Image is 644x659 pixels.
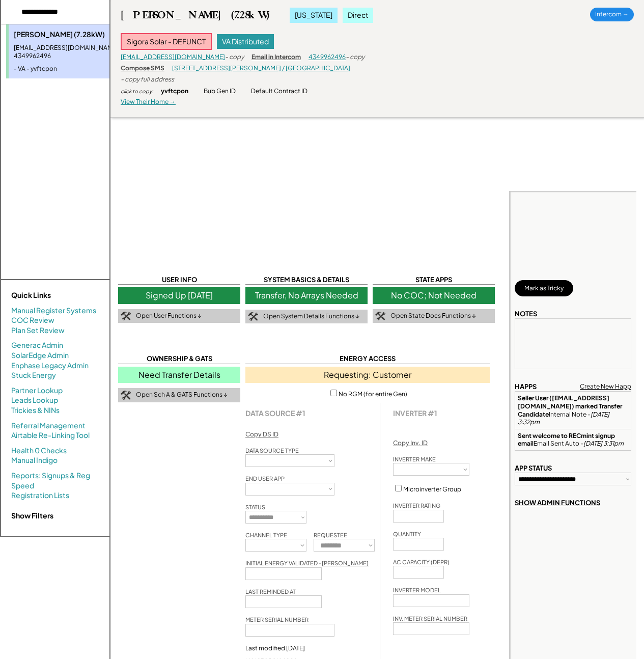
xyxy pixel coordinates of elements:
[339,390,407,398] label: No RGM (for entire Gen)
[375,312,385,321] img: tool-icon.png
[290,8,338,23] div: [US_STATE]
[245,616,309,623] div: METER SERIAL NUMBER
[245,275,368,285] div: SYSTEM BASICS & DETAILS
[515,498,600,507] div: SHOW ADMIN FUNCTIONS
[11,361,89,371] a: Enphase Legacy Admin
[245,531,287,539] div: CHANNEL TYPE
[251,53,301,62] div: Email in Intercom
[14,44,138,61] div: [EMAIL_ADDRESS][DOMAIN_NAME] - 4349962496
[121,64,164,73] div: Compose SMS
[121,391,131,400] img: tool-icon.png
[11,290,113,300] div: Quick Links
[515,463,552,473] div: APP STATUS
[225,53,244,62] div: - copy
[314,531,347,539] div: REQUESTEE
[515,382,537,391] div: HAPPS
[136,391,228,399] div: Open Sch A & GATS Functions ↓
[121,75,174,84] div: - copy full address
[121,33,212,50] div: Sigora Solar - DEFUNCT
[373,275,495,285] div: STATE APPS
[322,560,369,566] u: [PERSON_NAME]
[518,432,616,448] strong: Sent welcome to RECmint signup email
[11,446,67,456] a: Health 0 Checks
[217,34,274,49] div: VA Distributed
[161,87,188,96] div: yvftcpon
[518,410,610,426] em: [DATE] 3:32pm
[518,394,623,418] strong: Seller User ([EMAIL_ADDRESS][DOMAIN_NAME]) marked Transfer Candidate
[11,430,90,441] a: Airtable Re-Linking Tool
[245,354,490,364] div: ENERGY ACCESS
[11,306,96,316] a: Manual Register Systems
[245,287,368,304] div: Transfer, No Arrays Needed
[14,30,138,40] div: [PERSON_NAME] (7.28kW)
[580,382,631,391] div: Create New Happ
[11,490,69,501] a: Registration Lists
[11,455,58,465] a: Manual Indigo
[11,511,53,520] strong: Show Filters
[251,87,307,96] div: Default Contract ID
[245,503,265,511] div: STATUS
[245,367,490,383] div: Requesting: Customer
[11,350,69,361] a: SolarEdge Admin
[204,87,236,96] div: Bub Gen ID
[245,588,296,595] div: LAST REMINDED AT
[515,309,537,318] div: NOTES
[136,312,202,320] div: Open User Functions ↓
[393,558,450,566] div: AC CAPACITY (DEPR)
[518,432,628,448] div: Email Sent Auto -
[245,644,305,652] div: Last modified [DATE]
[393,439,428,448] div: Copy Inv. ID
[245,408,305,418] strong: DATA SOURCE #1
[346,53,365,62] div: - copy
[14,65,138,73] div: - VA - yvftcpon
[393,530,421,538] div: QUANTITY
[11,315,54,325] a: COC Review
[118,354,240,364] div: OWNERSHIP & GATS
[515,280,573,296] button: Mark as Tricky
[309,53,346,61] a: 4349962496
[518,394,628,426] div: Internal Note -
[118,287,240,304] div: Signed Up [DATE]
[245,430,278,439] div: Copy DS ID
[373,287,495,304] div: No COC; Not Needed
[11,370,56,380] a: Stuck Energy
[390,312,476,320] div: Open State Docs Functions ↓
[11,421,86,431] a: Referral Management
[245,559,369,567] div: INITIAL ENERGY VALIDATED -
[11,405,60,416] a: Trickies & NINs
[172,64,350,72] a: [STREET_ADDRESS][PERSON_NAME] / [GEOGRAPHIC_DATA]
[248,312,258,321] img: tool-icon.png
[121,9,269,21] div: [PERSON_NAME] (7.28kW)
[121,53,225,61] a: [EMAIL_ADDRESS][DOMAIN_NAME]
[393,455,436,463] div: INVERTER MAKE
[121,88,153,95] div: click to copy:
[11,325,65,336] a: Plan Set Review
[245,475,285,482] div: END USER APP
[11,395,58,405] a: Leads Lookup
[245,447,299,454] div: DATA SOURCE TYPE
[393,586,441,594] div: INVERTER MODEL
[118,275,240,285] div: USER INFO
[403,485,461,493] label: Microinverter Group
[11,340,63,350] a: Generac Admin
[590,8,634,21] div: Intercom →
[393,615,467,622] div: INV. METER SERIAL NUMBER
[121,98,176,106] div: View Their Home →
[583,440,624,447] em: [DATE] 3:31pm
[121,312,131,321] img: tool-icon.png
[118,367,240,383] div: Need Transfer Details
[263,312,359,321] div: Open System Details Functions ↓
[343,8,373,23] div: Direct
[393,408,437,418] div: INVERTER #1
[11,471,99,490] a: Reports: Signups & Reg Speed
[393,502,440,509] div: INVERTER RATING
[11,386,63,396] a: Partner Lookup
